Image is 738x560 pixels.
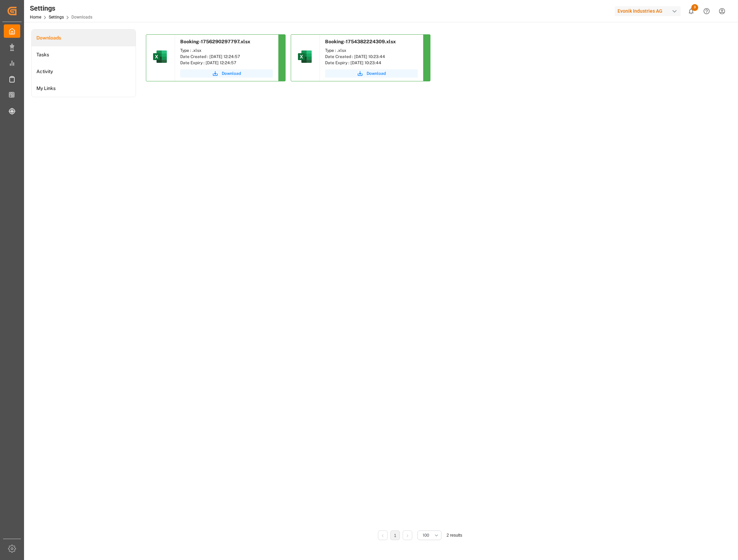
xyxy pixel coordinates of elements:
img: microsoft-excel-2019--v1.png [297,48,313,65]
button: open menu [417,530,441,540]
a: Tasks [32,46,136,63]
button: Help Center [699,3,714,19]
span: 2 results [447,533,462,538]
a: Settings [49,15,64,20]
a: My Links [32,80,136,97]
a: Downloads [32,30,136,46]
div: Date Expiry : [DATE] 10:23:44 [325,60,418,66]
div: Type : .xlsx [325,47,418,54]
a: Activity [32,63,136,80]
span: Booking-1756290297797.xlsx [180,39,250,44]
li: Next Page [403,530,412,540]
div: Type : .xlsx [180,47,273,54]
span: Download [367,70,386,77]
img: microsoft-excel-2019--v1.png [152,48,168,65]
button: Download [180,69,273,78]
button: Download [325,69,418,78]
div: Evonik Industries AG [615,6,681,16]
span: 3 [691,4,698,11]
span: Booking-1754382224309.xlsx [325,39,396,44]
li: 1 [390,530,400,540]
button: Evonik Industries AG [615,4,683,18]
a: Home [30,15,41,20]
div: Settings [30,3,92,13]
li: Previous Page [378,530,388,540]
span: 100 [423,532,429,538]
span: Download [222,70,241,77]
div: Date Created : [DATE] 10:23:44 [325,54,418,60]
div: Date Expiry : [DATE] 12:24:57 [180,60,273,66]
button: show 3 new notifications [683,3,699,19]
div: Date Created : [DATE] 12:24:57 [180,54,273,60]
a: 1 [394,533,396,538]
